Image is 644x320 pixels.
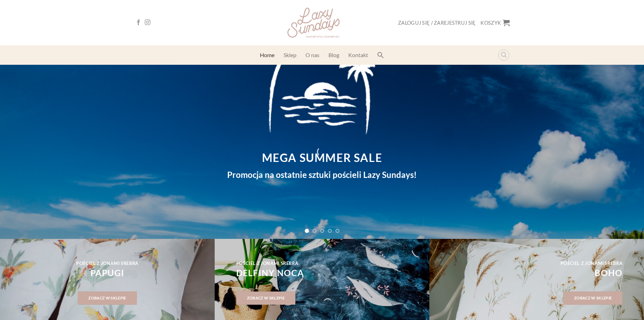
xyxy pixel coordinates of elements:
[328,229,332,233] li: Page dot 4
[236,291,295,305] a: Zobacz w sklepie
[262,151,382,164] strong: mega summer sale
[260,49,275,61] a: Home
[287,8,340,38] img: Lazy Sundays
[27,261,188,266] h4: pościel z jonami srebra
[90,268,124,278] strong: Papugi
[136,19,141,26] a: Follow on Facebook
[236,261,387,266] h4: pościel z jonami srebra
[305,229,309,233] li: Page dot 1
[284,49,296,61] a: Sklep
[398,16,476,29] a: Zaloguj się / Zarejestruj się
[472,261,622,266] h4: pościel z jonami srebra
[574,295,612,301] span: Zobacz w sklepie
[563,291,622,305] a: Zobacz w sklepie
[78,291,137,305] a: Zobacz w sklepie
[236,268,304,278] strong: delfiny nocą
[480,20,501,26] span: Koszyk
[377,52,384,58] svg: Search
[320,229,324,233] li: Page dot 3
[335,229,340,233] li: Page dot 5
[88,295,126,301] span: Zobacz w sklepie
[398,20,476,26] span: Zaloguj się / Zarejestruj się
[377,48,384,62] a: Search Icon Link
[498,49,509,61] a: Wyszukiwarka
[247,295,285,301] span: Zobacz w sklepie
[328,49,339,61] a: Blog
[348,49,368,61] a: Kontakt
[206,168,438,181] h4: Promocja na ostatnie sztuki pościeli Lazy Sundays!
[312,229,317,233] li: Page dot 2
[480,15,510,30] a: Koszyk
[595,268,622,278] strong: BOHO
[305,49,319,61] a: O nas
[145,19,150,26] a: Follow on Instagram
